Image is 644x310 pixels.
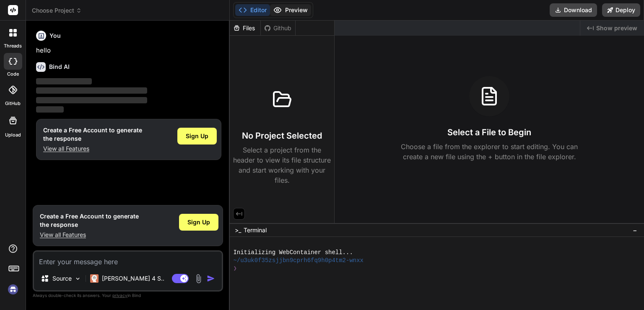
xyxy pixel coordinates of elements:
[40,231,139,239] p: View all Features
[242,130,322,142] h3: No Project Selected
[4,42,22,50] label: threads
[90,274,99,283] img: Claude 4 Sonnet
[36,106,64,113] span: ‌
[49,32,61,40] h6: You
[230,24,260,32] div: Files
[395,142,583,162] p: Choose a file from the explorer to start editing. You can create a new file using the + button in...
[36,78,92,84] span: ‌
[40,212,139,229] h1: Create a Free Account to generate the response
[550,3,597,17] button: Download
[102,274,164,283] p: [PERSON_NAME] 4 S..
[74,275,81,282] img: Pick Models
[187,218,210,226] span: Sign Up
[36,46,221,55] p: hello
[186,132,208,140] span: Sign Up
[52,274,72,283] p: Source
[596,24,637,32] span: Show preview
[36,87,147,94] span: ‌
[207,274,215,283] img: icon
[6,282,20,297] img: signin
[233,265,237,273] span: ❯
[602,3,640,17] button: Deploy
[233,249,353,257] span: Initializing WebContainer shell...
[112,293,127,298] span: privacy
[244,226,267,234] span: Terminal
[233,145,331,185] p: Select a project from the header to view its file structure and start working with your files.
[631,223,639,237] button: −
[270,4,311,16] button: Preview
[261,24,295,32] div: Github
[49,63,70,71] h6: Bind AI
[33,292,223,299] p: Always double-check its answers. Your in Bind
[235,4,270,16] button: Editor
[447,126,531,138] h3: Select a File to Begin
[233,257,364,265] span: ~/u3uk0f35zsjjbn9cprh6fq9h0p4tm2-wnxx
[5,131,21,139] label: Upload
[32,6,82,15] span: Choose Project
[7,71,19,78] label: code
[43,126,142,143] h1: Create a Free Account to generate the response
[36,97,147,103] span: ‌
[633,226,637,234] span: −
[43,144,142,153] p: View all Features
[235,226,241,234] span: >_
[5,100,21,107] label: GitHub
[194,274,203,284] img: attachment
